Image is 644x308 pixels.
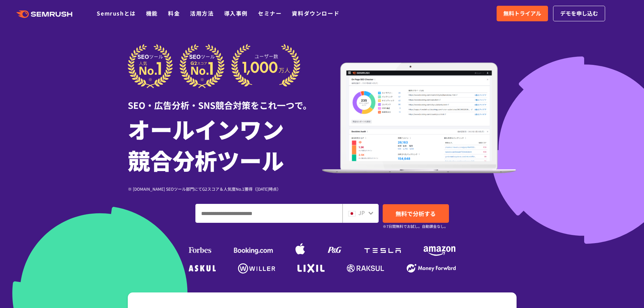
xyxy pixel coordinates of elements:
span: JP [358,209,365,217]
a: Semrushとは [97,9,136,17]
a: 資料ダウンロード [292,9,339,17]
a: セミナー [258,9,282,17]
a: 無料トライアル [497,6,548,21]
input: ドメイン、キーワードまたはURLを入力してください [196,204,342,222]
a: 導入事例 [224,9,248,17]
a: 料金 [168,9,180,17]
div: ※ [DOMAIN_NAME] SEOツール部門にてG2スコア＆人気度No.1獲得（[DATE]時点） [128,186,322,192]
small: ※7日間無料でお試し。自動課金なし。 [383,223,448,230]
div: SEO・広告分析・SNS競合対策をこれ一つで。 [128,88,322,112]
a: 無料で分析する [383,204,449,223]
span: 無料で分析する [396,209,436,218]
span: 無料トライアル [503,9,541,18]
a: 機能 [146,9,158,17]
a: デモを申し込む [553,6,605,21]
h1: オールインワン 競合分析ツール [128,113,322,175]
a: 活用方法 [190,9,214,17]
span: デモを申し込む [560,9,598,18]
